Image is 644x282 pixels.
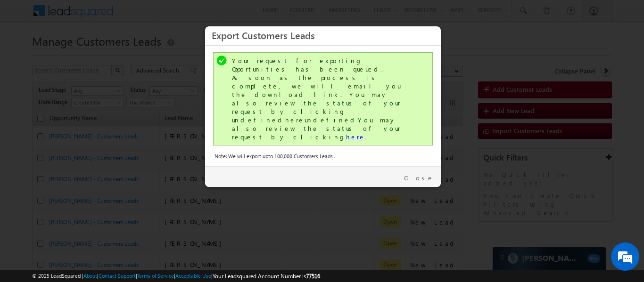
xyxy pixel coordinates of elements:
div: Minimize live chat window [155,5,177,27]
a: About [83,273,97,279]
div: Note: We will export upto 100,000 Customers Leads . [215,152,431,161]
h3: Export Customers Leads [212,27,434,43]
em: Start Chat [128,218,171,230]
a: here [346,133,365,141]
a: Acceptable Use [175,273,211,279]
div: Chat with us now [49,49,158,62]
img: d_60004797649_company_0_60004797649 [16,49,40,62]
a: Close [404,174,434,182]
a: Terms of Service [137,273,174,279]
span: 77516 [306,273,320,280]
textarea: Type your message and hit 'Enter' [12,87,172,209]
div: Your request for exporting Opportunities has been queued. As soon as the process is complete, we ... [232,56,416,141]
span: © 2025 LeadSquared | | | | | [32,272,320,281]
span: Your Leadsquared Account Number is [213,273,320,280]
a: Contact Support [99,273,136,279]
